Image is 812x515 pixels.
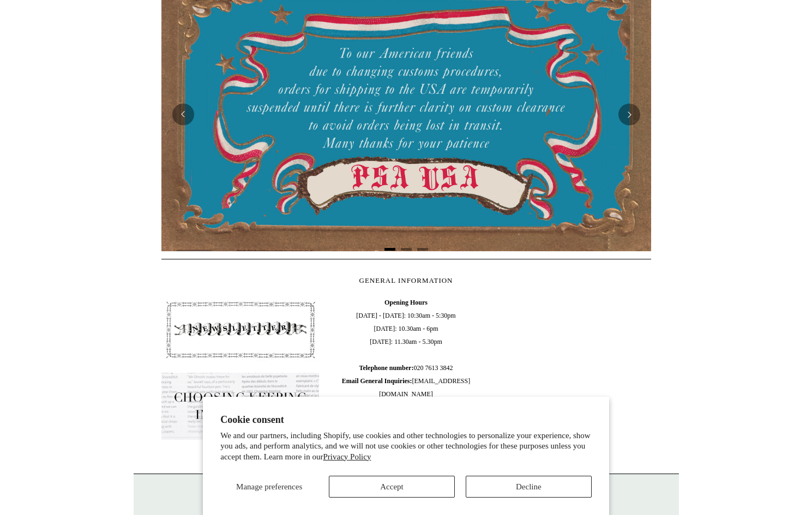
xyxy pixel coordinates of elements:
[329,476,455,498] button: Accept
[220,476,318,498] button: Manage preferences
[466,476,592,498] button: Decline
[172,104,194,125] button: Previous
[342,377,470,398] span: [EMAIL_ADDRESS][DOMAIN_NAME]
[236,482,302,491] span: Manage preferences
[411,364,413,372] b: :
[618,104,640,125] button: Next
[327,296,485,401] span: [DATE] - [DATE]: 10:30am - 5:30pm [DATE]: 10.30am - 6pm [DATE]: 11.30am - 5.30pm 020 7613 3842
[323,452,371,461] a: Privacy Policy
[384,299,428,306] b: Opening Hours
[342,377,412,385] b: Email General Inquiries:
[417,248,428,251] button: Page 3
[401,248,412,251] button: Page 2
[161,373,320,440] img: pf-635a2b01-aa89-4342-bbcd-4371b60f588c--In-the-press-Button_1200x.jpg
[359,364,414,372] b: Telephone number
[220,431,592,463] p: We and our partners, including Shopify, use cookies and other technologies to personalize your ex...
[492,296,651,459] iframe: google_map
[359,276,453,284] span: GENERAL INFORMATION
[161,296,320,363] img: pf-4db91bb9--1305-Newsletter-Button_1200x.jpg
[384,248,395,251] button: Page 1
[220,414,592,426] h2: Cookie consent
